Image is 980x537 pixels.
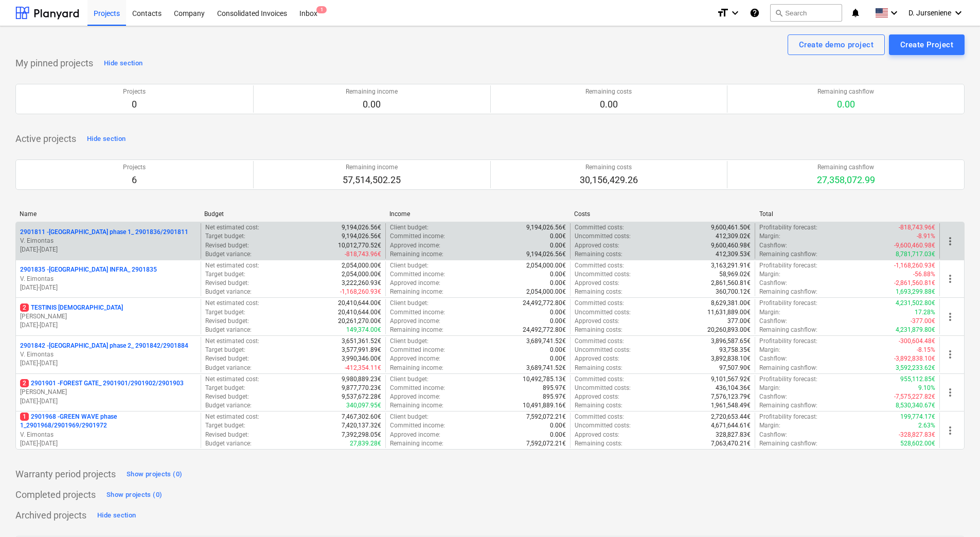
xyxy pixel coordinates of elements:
[575,270,631,279] p: Uncommitted costs :
[908,9,951,17] span: D. Jurseniene
[944,386,956,399] span: more_vert
[346,98,398,111] p: 0.00
[205,288,252,296] p: Budget variance :
[711,279,751,288] p: 2,861,560.81€
[205,337,259,346] p: Net estimated cost :
[917,232,935,241] p: -8.91%
[575,250,622,259] p: Remaining costs :
[770,4,842,22] button: Search
[526,364,566,372] p: 3,689,741.52€
[550,308,566,317] p: 0.00€
[799,38,874,51] div: Create demo project
[205,375,259,384] p: Net estimated cost :
[20,379,29,387] span: 2
[20,303,29,312] span: 2
[716,384,751,392] p: 436,104.36€
[550,346,566,354] p: 0.00€
[580,163,638,172] p: Remaining costs
[20,397,197,406] p: [DATE] - [DATE]
[711,413,751,421] p: 2,720,653.44€
[390,241,440,250] p: Approved income :
[342,279,381,288] p: 3,222,260.93€
[127,469,182,480] div: Show projects (0)
[526,223,566,232] p: 9,194,026.56€
[585,98,632,111] p: 0.00
[389,210,566,218] div: Income
[550,279,566,288] p: 0.00€
[759,223,817,232] p: Profitability forecast :
[719,346,751,354] p: 93,758.35€
[580,174,638,186] p: 30,156,429.26
[575,326,622,334] p: Remaining costs :
[550,421,566,430] p: 0.00€
[343,163,401,172] p: Remaining income
[205,317,249,326] p: Revised budget :
[707,308,751,317] p: 11,631,889.00€
[543,392,566,401] p: 895.97€
[526,288,566,296] p: 2,054,000.00€
[727,317,751,326] p: 377.00€
[205,270,245,279] p: Target budget :
[850,7,861,19] i: notifications
[711,223,751,232] p: 9,600,461.50€
[759,413,817,421] p: Profitability forecast :
[390,317,440,326] p: Approved income :
[20,350,197,359] p: V. Eimontas
[205,401,252,410] p: Budget variance :
[390,421,445,430] p: Committed income :
[346,401,381,410] p: 340,097.95€
[390,326,443,334] p: Remaining income :
[944,311,956,323] span: more_vert
[523,375,566,384] p: 10,492,785.13€
[205,346,245,354] p: Target budget :
[526,337,566,346] p: 3,689,741.52€
[20,379,184,388] p: 2901901 - FOREST GATE_ 2901901/2901902/2901903
[944,235,956,247] span: more_vert
[20,379,197,405] div: 22901901 -FOREST GATE_ 2901901/2901902/2901903[PERSON_NAME][DATE]-[DATE]
[894,354,935,363] p: -3,892,838.10€
[759,299,817,308] p: Profitability forecast :
[316,6,327,13] span: 1
[759,337,817,346] p: Profitability forecast :
[20,283,197,292] p: [DATE] - [DATE]
[585,87,632,96] p: Remaining costs
[95,507,138,524] button: Hide section
[899,431,935,439] p: -328,827.83€
[20,303,197,330] div: 2TESTINIS [DEMOGRAPHIC_DATA][PERSON_NAME][DATE]-[DATE]
[817,174,875,186] p: 27,358,072.99
[896,299,935,308] p: 4,231,502.80€
[526,261,566,270] p: 2,054,000.00€
[894,279,935,288] p: -2,861,560.81€
[20,228,188,237] p: 2901811 - [GEOGRAPHIC_DATA] phase 1_ 2901836/2901811
[338,299,381,308] p: 20,410,644.00€
[929,488,980,537] iframe: Chat Widget
[575,299,624,308] p: Committed costs :
[20,413,197,430] p: 2901968 - GREEN WAVE phase 1_2901968/2901969/2901972
[550,354,566,363] p: 0.00€
[390,270,445,279] p: Committed income :
[390,279,440,288] p: Approved income :
[944,424,956,437] span: more_vert
[205,299,259,308] p: Net estimated cost :
[759,392,787,401] p: Cashflow :
[523,326,566,334] p: 24,492,772.80€
[759,431,787,439] p: Cashflow :
[550,241,566,250] p: 0.00€
[15,57,93,69] p: My pinned projects
[343,174,401,186] p: 57,514,502.25
[20,439,197,448] p: [DATE] - [DATE]
[342,384,381,392] p: 9,877,770.23€
[123,163,146,172] p: Projects
[575,337,624,346] p: Committed costs :
[345,364,381,372] p: -412,354.11€
[896,401,935,410] p: 8,530,340.67€
[390,346,445,354] p: Committed income :
[711,375,751,384] p: 9,101,567.92€
[345,250,381,259] p: -818,743.96€
[759,288,817,296] p: Remaining cashflow :
[350,439,381,448] p: 27,839.28€
[575,346,631,354] p: Uncommitted costs :
[205,384,245,392] p: Target budget :
[918,421,935,430] p: 2.63%
[711,337,751,346] p: 3,896,587.65€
